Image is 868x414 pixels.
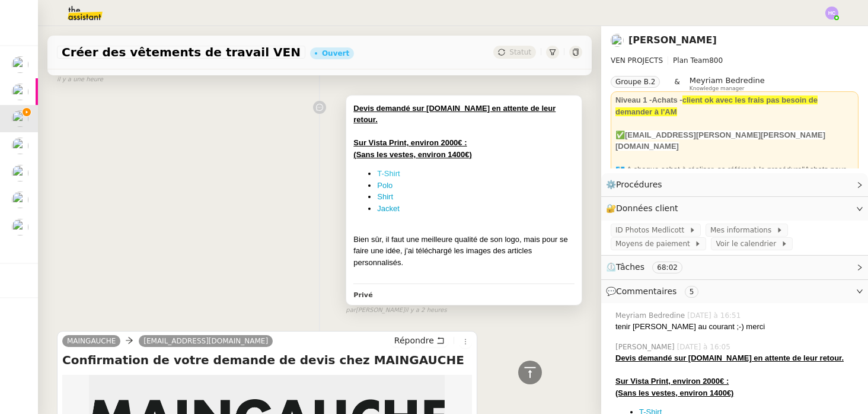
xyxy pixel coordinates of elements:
[377,192,393,201] a: Shirt
[710,224,776,236] span: Mes informations
[709,56,723,65] span: 800
[394,335,434,346] span: Répondre
[606,286,703,296] span: 💬
[616,262,644,272] span: Tâches
[611,56,663,65] span: VEN PROJECTS
[628,34,717,46] a: [PERSON_NAME]
[615,95,682,104] strong: Niveau 1 -Achats -
[601,280,868,303] div: 💬Commentaires 5
[616,180,662,189] span: Procédures
[673,56,709,65] span: Plan Team
[353,291,372,299] b: Privé
[601,197,868,220] div: 🔐Données client
[690,76,765,85] span: Meyriam Bedredine
[685,286,699,298] nz-tag: 5
[346,305,356,316] span: par
[12,165,28,181] img: users%2Fa6PbEmLwvGXylUqKytRPpDpAx153%2Favatar%2Ffanny.png
[615,310,687,321] span: Meyriam Bedredine
[611,34,624,47] img: users%2Fvjxz7HYmGaNTSE4yF5W2mFwJXra2%2Favatar%2Ff3aef901-807b-4123-bf55-4aed7c5d6af5
[615,321,859,333] div: tenir [PERSON_NAME] au courant ;-) merci
[716,238,780,250] span: Voir le calendrier
[12,56,28,73] img: users%2Fa6PbEmLwvGXylUqKytRPpDpAx153%2Favatar%2Ffanny.png
[615,377,729,386] u: Sur Vista Print, environ 2000€ :
[62,46,301,58] span: Créer des vêtements de travail VEN
[825,7,838,20] img: svg
[322,50,349,57] div: Ouvert
[12,110,28,127] img: users%2Fvjxz7HYmGaNTSE4yF5W2mFwJXra2%2Favatar%2Ff3aef901-807b-4123-bf55-4aed7c5d6af5
[377,169,400,178] a: T-Shirt
[390,334,449,347] button: Répondre
[690,76,765,91] app-user-label: Knowledge manager
[615,224,689,236] span: ID Photos Medlicott
[12,138,28,154] img: users%2FTDxDvmCjFdN3QFePFNGdQUcJcQk1%2Favatar%2F0cfb3a67-8790-4592-a9ec-92226c678442
[611,76,660,88] nz-tag: Groupe B.2
[615,342,677,352] span: [PERSON_NAME]
[12,219,28,235] img: users%2FWH1OB8fxGAgLOjAz1TtlPPgOcGL2%2Favatar%2F32e28291-4026-4208-b892-04f74488d877
[606,202,683,215] span: 🔐
[690,85,745,92] span: Knowledge manager
[601,256,868,279] div: ⏲️Tâches 68:02
[615,354,844,362] u: Devis demandé sur [DOMAIN_NAME] en attente de leur retour.
[12,192,28,208] img: users%2FTDxDvmCjFdN3QFePFNGdQUcJcQk1%2Favatar%2F0cfb3a67-8790-4592-a9ec-92226c678442
[674,76,679,91] span: &
[405,305,447,316] span: il y a 2 heures
[346,305,446,316] small: [PERSON_NAME]
[377,181,392,190] a: Polo
[353,234,575,269] div: Bien sûr, il faut une meilleure qualité de son logo, mais pour se faire une idée, j'ai téléchargé...
[606,262,693,272] span: ⏲️
[143,337,268,345] span: [EMAIL_ADDRESS][DOMAIN_NAME]
[377,204,400,213] a: Jacket
[62,336,120,346] a: MAINGAUCHE
[601,173,868,196] div: ⚙️Procédures
[353,138,467,147] u: Sur Vista Print, environ 2000€ :
[606,178,668,192] span: ⚙️
[652,262,682,273] nz-tag: 68:02
[12,84,28,100] img: users%2FSclkIUIAuBOhhDrbgjtrSikBoD03%2Favatar%2F48cbc63d-a03d-4817-b5bf-7f7aeed5f2a9
[615,164,854,187] div: 💶 A chaque achat à réaliser, se référer à la procédure
[62,352,472,368] h4: Confirmation de votre demande de devis chez MAINGAUCHE
[615,388,733,397] u: (Sans les vestes, environ 1400€)
[677,342,733,352] span: [DATE] à 16:05
[616,286,676,296] span: Commentaires
[615,238,694,250] span: Moyens de paiement
[616,203,678,213] span: Données client
[353,150,471,159] u: (Sans les vestes, environ 1400€)
[615,130,825,151] strong: ✅[EMAIL_ADDRESS][PERSON_NAME][PERSON_NAME][DOMAIN_NAME]
[687,310,743,321] span: [DATE] à 16:51
[615,95,818,116] strong: client ok avec les frais pas besoin de demander à l'AM
[509,48,531,56] span: Statut
[57,75,103,85] span: il y a une heure
[353,104,556,125] u: Devis demandé sur [DOMAIN_NAME] en attente de leur retour.
[62,374,63,375] img: FZqe22UTWTFf-CLFsMZRRSFCDQoWDtWvfbtd48JeVLeVjjdi6hHzFdXtT9j7ui6Z4owuD8LsCvbrUlSoLhu4GkhU8aZKwLwFh...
